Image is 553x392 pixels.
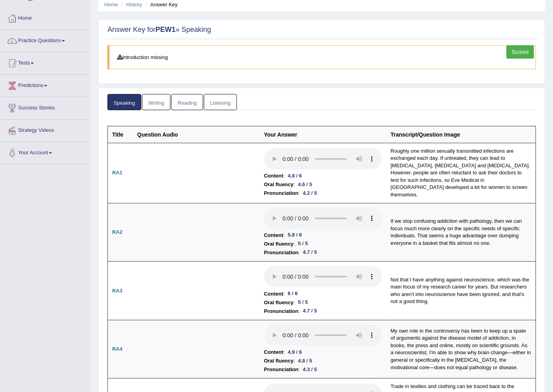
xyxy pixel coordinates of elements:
b: RA4 [112,346,122,352]
li: : [264,180,382,189]
b: Oral fluency [264,298,294,307]
a: Writing [142,94,170,110]
div: 4.2 / 5 [300,189,320,198]
b: Oral fluency [264,240,294,248]
a: Tests [0,52,90,72]
div: 4.8 / 6 [285,172,305,180]
a: Your Account [0,142,90,162]
b: Pronunciation [264,365,298,374]
b: Content [264,231,283,240]
b: Content [264,172,283,180]
a: Practice Questions [0,30,90,50]
a: Success Stories [0,97,90,117]
th: Your Answer [260,126,387,143]
a: Home [104,2,118,7]
li: : [264,298,382,307]
b: Oral fluency [264,180,294,189]
th: Title [108,126,133,143]
div: 4.8 / 5 [295,357,315,365]
div: 4.9 / 6 [285,348,305,357]
li: : [264,365,382,374]
a: Speaking [107,94,141,110]
b: Pronunciation [264,189,298,198]
th: Transcript/Question Image [387,126,536,143]
div: 4.6 / 5 [295,181,315,189]
li: : [264,189,382,198]
li: Answer Key [144,1,178,8]
a: History [126,2,142,7]
b: Content [264,290,283,298]
b: Oral fluency [264,357,294,365]
th: Question Audio [133,126,260,143]
div: 4.7 / 5 [300,307,320,315]
div: 4.7 / 5 [300,248,320,257]
a: Listening [204,94,237,110]
b: RA2 [112,229,122,235]
strong: PEW1 [155,26,176,33]
h2: Answer Key for » Speaking [107,26,536,34]
b: RA3 [112,288,122,294]
li: : [264,307,382,316]
a: Predictions [0,75,90,94]
b: Pronunciation [264,307,298,316]
a: Reading [171,94,203,110]
div: 5.8 / 6 [285,231,305,239]
li: : [264,231,382,240]
div: 5 / 5 [295,298,311,307]
b: RA1 [112,170,122,176]
div: 5 / 5 [295,240,311,248]
div: 4.3 / 5 [300,366,320,374]
td: Roughly one million sexually transmitted infections are exchanged each day. If untreated, they ca... [387,143,536,203]
blockquote: Introduction missing [107,45,536,69]
li: : [264,248,382,257]
td: My own role in the controversy has been to keep up a spate of arguments against the disease model... [387,320,536,379]
td: If we stop confusing addiction with pathology, then we can focus much more clearly on the specifi... [387,203,536,262]
li: : [264,240,382,248]
b: Content [264,348,283,357]
a: Scores [507,45,534,59]
a: Home [0,7,90,27]
li: : [264,290,382,298]
b: Pronunciation [264,248,298,257]
li: : [264,172,382,180]
li: : [264,357,382,365]
td: Not that I have anything against neuroscience, which was the main focus of my research career for... [387,262,536,320]
a: Strategy Videos [0,120,90,139]
li: : [264,348,382,357]
div: 6 / 6 [285,290,301,298]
